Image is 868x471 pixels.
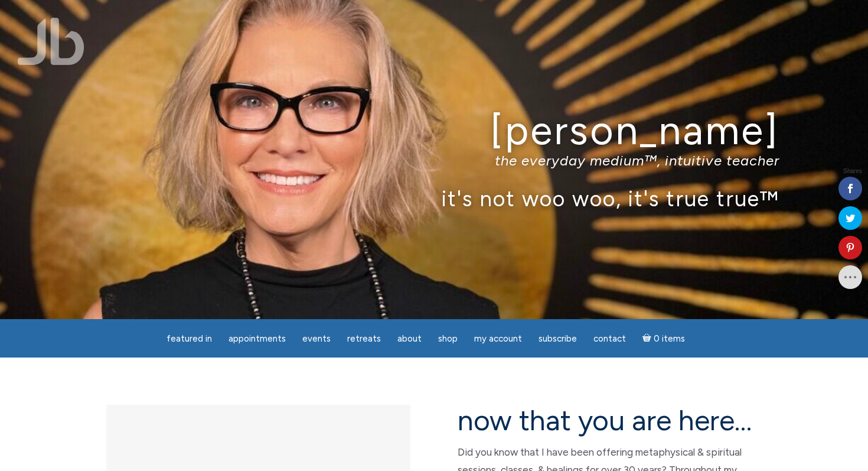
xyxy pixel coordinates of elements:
a: Events [295,327,338,350]
span: Contact [593,333,626,344]
a: Contact [586,327,633,350]
a: featured in [159,327,219,350]
span: Shares [843,168,862,174]
a: Subscribe [531,327,584,350]
p: it's not woo woo, it's true true™ [89,186,779,211]
a: Shop [431,327,465,350]
img: Jamie Butler. The Everyday Medium [18,18,84,65]
span: 0 items [654,334,685,343]
h1: [PERSON_NAME] [89,108,779,152]
span: featured in [167,333,212,344]
span: Retreats [347,333,381,344]
span: My Account [474,333,522,344]
a: Appointments [221,327,293,350]
a: My Account [467,327,529,350]
a: About [390,327,429,350]
h2: now that you are here… [458,405,762,436]
span: Subscribe [539,333,577,344]
a: Retreats [340,327,388,350]
p: the everyday medium™, intuitive teacher [89,152,779,169]
span: About [397,333,422,344]
a: Cart0 items [635,326,692,350]
i: Cart [642,333,654,344]
span: Events [302,333,331,344]
span: Shop [438,333,458,344]
span: Appointments [229,333,286,344]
